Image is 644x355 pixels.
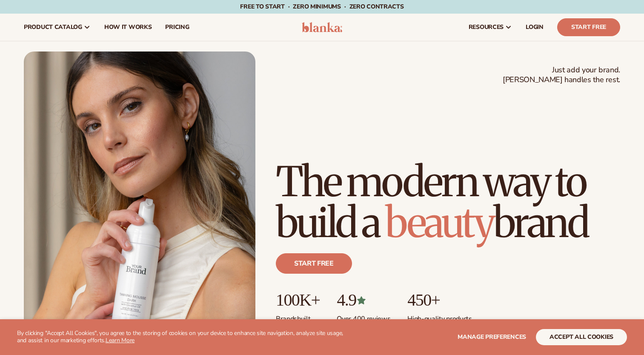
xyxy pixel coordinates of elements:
[407,309,472,324] p: High-quality products
[458,329,526,345] button: Manage preferences
[557,18,620,36] a: Start Free
[276,253,352,274] a: Start free
[17,14,97,41] a: product catalog
[165,24,189,31] span: pricing
[24,24,82,31] span: product catalog
[458,333,526,341] span: Manage preferences
[469,24,504,31] span: resources
[17,330,349,344] p: By clicking "Accept All Cookies", you agree to the storing of cookies on your device to enhance s...
[276,291,320,309] p: 100K+
[158,14,196,41] a: pricing
[106,336,135,344] a: Learn More
[104,24,152,31] span: How It Works
[240,3,404,11] span: Free to start · ZERO minimums · ZERO contracts
[407,291,472,309] p: 450+
[526,24,544,31] span: LOGIN
[462,14,519,41] a: resources
[536,329,627,345] button: accept all cookies
[337,309,390,324] p: Over 400 reviews
[24,52,255,344] img: Female holding tanning mousse.
[385,197,493,248] span: beauty
[337,291,390,309] p: 4.9
[503,65,620,85] span: Just add your brand. [PERSON_NAME] handles the rest.
[519,14,550,41] a: LOGIN
[97,14,159,41] a: How It Works
[302,22,342,32] img: logo
[276,309,320,324] p: Brands built
[276,161,620,243] h1: The modern way to build a brand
